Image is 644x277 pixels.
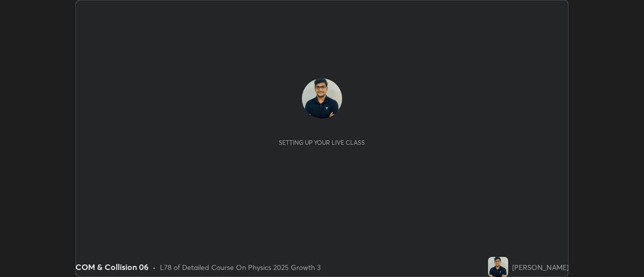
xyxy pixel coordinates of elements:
[512,262,569,272] div: [PERSON_NAME]
[75,261,148,273] div: COM & Collision 06
[488,257,508,277] img: 4d1cdec29fc44fb582a57a96c8f13205.jpg
[152,262,156,272] div: •
[279,139,365,146] div: Setting up your live class
[302,78,342,119] img: 4d1cdec29fc44fb582a57a96c8f13205.jpg
[160,262,320,272] div: L78 of Detailed Course On Physics 2025 Growth 3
